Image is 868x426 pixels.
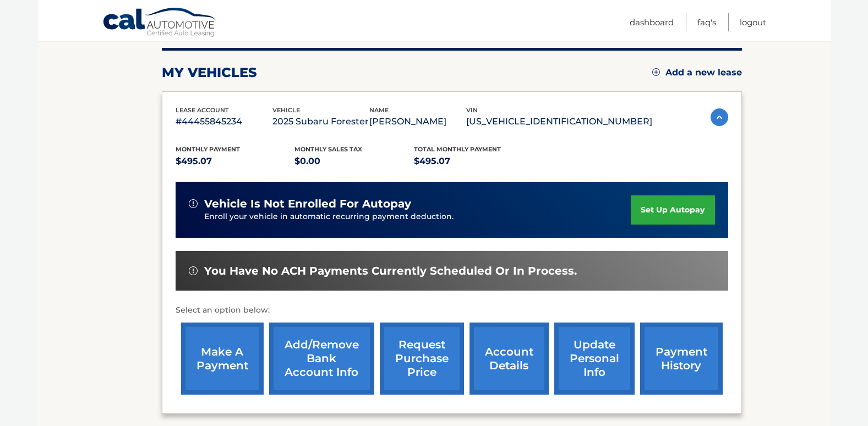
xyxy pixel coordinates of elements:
a: Cal Automotive [102,7,218,39]
a: make a payment [181,323,264,395]
a: set up autopay [631,195,714,225]
p: #44455845234 [176,114,272,129]
a: Logout [740,13,766,31]
p: $495.07 [414,154,533,169]
img: alert-white.svg [189,266,198,275]
span: You have no ACH payments currently scheduled or in process. [204,264,577,278]
a: account details [470,323,549,395]
span: Monthly sales Tax [294,145,362,153]
p: 2025 Subaru Forester [272,114,369,129]
span: vehicle [272,106,300,114]
a: payment history [640,323,723,395]
img: alert-white.svg [189,199,198,208]
a: request purchase price [380,323,464,395]
h2: my vehicles [162,64,257,81]
img: accordion-active.svg [711,108,728,126]
span: Total Monthly Payment [414,145,501,153]
a: Add a new lease [652,67,742,78]
p: Enroll your vehicle in automatic recurring payment deduction. [204,211,631,223]
p: [PERSON_NAME] [369,114,466,129]
a: FAQ's [697,13,716,31]
p: Select an option below: [176,304,728,317]
p: $0.00 [294,154,414,169]
a: Dashboard [630,13,674,31]
span: vin [466,106,478,114]
span: name [369,106,389,114]
span: lease account [176,106,229,114]
a: update personal info [554,323,635,395]
p: $495.07 [176,154,295,169]
span: Monthly Payment [176,145,240,153]
a: Add/Remove bank account info [269,323,374,395]
span: vehicle is not enrolled for autopay [204,197,411,211]
p: [US_VEHICLE_IDENTIFICATION_NUMBER] [466,114,652,129]
img: add.svg [652,68,660,76]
